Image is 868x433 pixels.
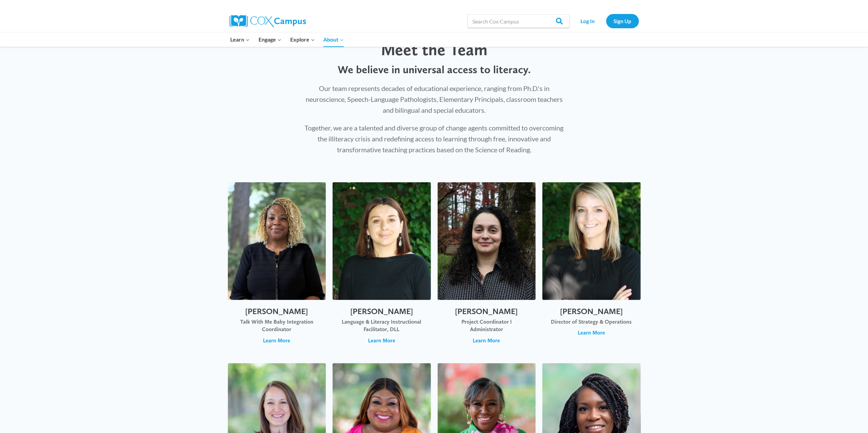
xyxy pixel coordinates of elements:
[444,307,529,316] h2: [PERSON_NAME]
[467,14,570,28] input: Search Cox Campus
[549,307,634,316] h2: [PERSON_NAME]
[473,337,500,344] span: Learn More
[226,32,254,47] button: Child menu of Learn
[230,15,306,27] img: Cox Campus
[226,32,348,47] nav: Primary Navigation
[438,182,536,351] button: [PERSON_NAME] Project Coordinator l Administrator Learn More
[339,318,424,334] div: Language & Literacy Instructional Facilitator, DLL
[254,32,286,47] button: Child menu of Engage
[235,318,319,334] div: Talk With Me Baby Integration Coordinator
[235,307,319,316] h2: [PERSON_NAME]
[302,63,566,76] p: We believe in universal access to literacy.
[549,318,634,326] div: Director of Strategy & Operations
[302,83,566,115] p: Our team represents decades of educational experience, ranging from Ph.D.'s in neuroscience, Spee...
[573,14,639,28] nav: Secondary Navigation
[286,32,319,47] button: Child menu of Explore
[263,337,290,344] span: Learn More
[228,182,326,351] button: [PERSON_NAME] Talk With Me Baby Integration Coordinator Learn More
[606,14,639,28] a: Sign Up
[368,337,395,344] span: Learn More
[381,40,487,59] span: Meet the Team
[573,14,603,28] a: Log In
[542,182,641,351] button: [PERSON_NAME] Director of Strategy & Operations Learn More
[578,329,605,337] span: Learn More
[444,318,529,334] div: Project Coordinator l Administrator
[319,32,348,47] button: Child menu of About
[302,122,566,155] p: Together, we are a talented and diverse group of change agents committed to overcoming the illite...
[333,182,431,351] button: [PERSON_NAME] Language & Literacy Instructional Facilitator, DLL Learn More
[339,307,424,316] h2: [PERSON_NAME]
